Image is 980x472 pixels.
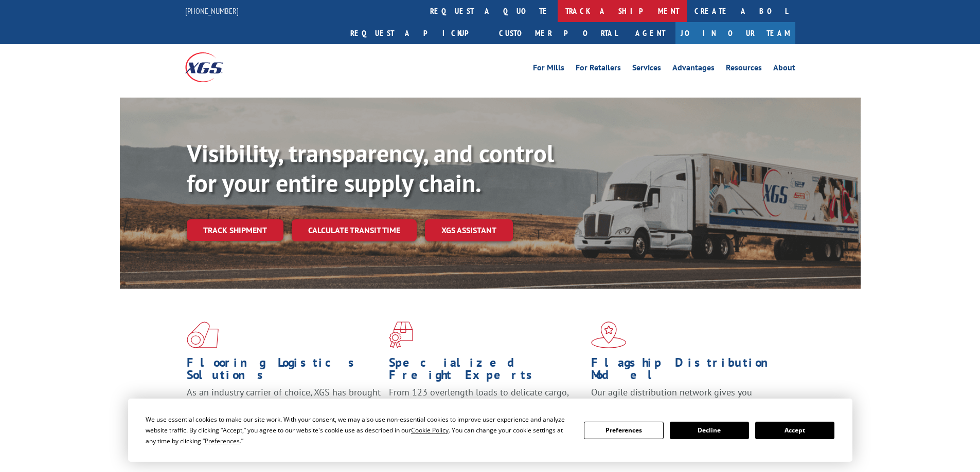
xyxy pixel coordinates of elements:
button: Decline [670,422,749,439]
h1: Specialized Freight Experts [389,356,583,386]
a: Resources [726,64,762,75]
a: [PHONE_NUMBER] [185,6,239,16]
b: Visibility, transparency, and control for your entire supply chain. [187,137,554,199]
div: Cookie Consent Prompt [128,399,852,462]
a: About [773,64,795,75]
span: As an industry carrier of choice, XGS has brought innovation and dedication to flooring logistics... [187,386,381,423]
span: Cookie Policy [411,426,449,435]
img: xgs-icon-total-supply-chain-intelligence-red [187,322,219,348]
div: We use essential cookies to make our site work. With your consent, we may also use non-essential ... [146,414,572,446]
a: Calculate transit time [292,219,417,241]
p: From 123 overlength loads to delicate cargo, our experienced staff knows the best way to move you... [389,386,583,432]
a: Join Our Team [675,22,795,44]
h1: Flagship Distribution Model [591,356,786,386]
img: xgs-icon-focused-on-flooring-red [389,322,413,348]
img: xgs-icon-flagship-distribution-model-red [591,322,627,348]
button: Preferences [584,422,663,439]
h1: Flooring Logistics Solutions [187,356,381,386]
a: For Retailers [576,64,621,75]
span: Our agile distribution network gives you nationwide inventory management on demand. [591,386,780,410]
a: XGS ASSISTANT [425,219,513,241]
a: Agent [625,22,675,44]
span: Preferences [205,437,240,445]
a: Services [632,64,661,75]
a: Advantages [672,64,715,75]
a: For Mills [533,64,564,75]
a: Request a pickup [343,22,491,44]
a: Track shipment [187,219,283,241]
a: Customer Portal [491,22,625,44]
button: Accept [755,422,834,439]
